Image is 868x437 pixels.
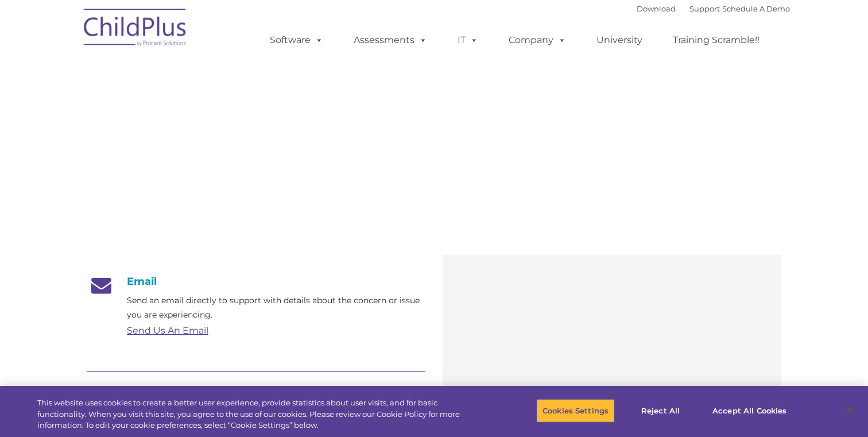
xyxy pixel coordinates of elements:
font: | [637,4,790,13]
button: Reject All [625,399,696,423]
img: ChildPlus by Procare Solutions [78,1,193,58]
a: Download [637,4,676,13]
a: IT [446,29,490,52]
button: Accept All Cookies [706,399,793,423]
a: Training Scramble!! [661,29,771,52]
a: Software [258,29,335,52]
p: Send an email directly to support with details about the concern or issue you are experiencing. [127,293,425,322]
a: Send Us An Email [127,325,208,336]
a: Schedule A Demo [722,4,790,13]
button: Close [837,398,862,423]
h4: Online Chat [87,385,425,398]
a: University [585,29,654,52]
div: This website uses cookies to create a better user experience, provide statistics about user visit... [37,397,478,431]
a: Assessments [342,29,439,52]
h4: Email [87,275,425,288]
button: Cookies Settings [536,399,615,423]
a: Company [497,29,578,52]
a: Support [689,4,720,13]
